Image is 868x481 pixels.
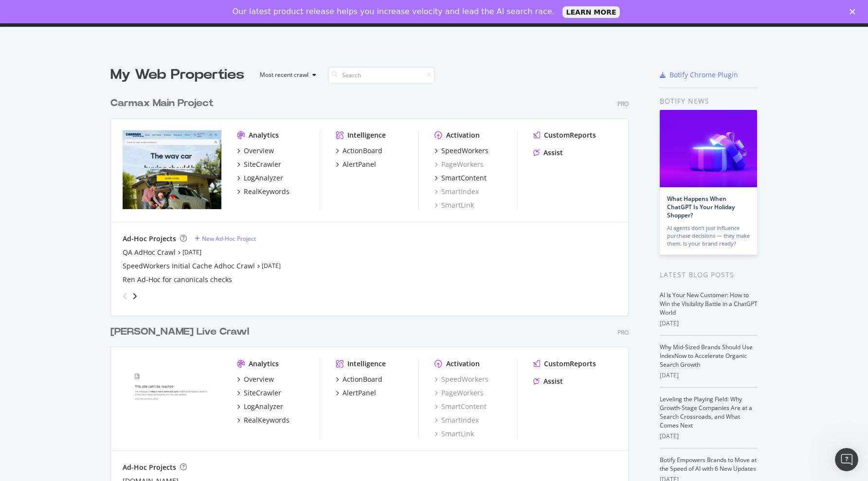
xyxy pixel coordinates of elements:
div: Activation [446,359,480,369]
div: Most recent crawl [260,72,308,78]
div: Ad-Hoc Projects [123,463,176,472]
button: Most recent crawl [252,67,320,83]
div: Overview [244,146,274,156]
a: AlertPanel [336,388,376,398]
div: ActionBoard [343,374,382,384]
div: AI agents don’t just influence purchase decisions — they make them. Is your brand ready? [667,224,750,248]
div: Analytics [249,359,279,369]
div: angle-left [119,288,131,304]
a: PageWorkers [434,388,484,398]
div: SpeedWorkers [441,146,488,156]
div: [PERSON_NAME] Live Crawl [110,325,249,339]
a: [DATE] [182,248,201,256]
div: Carmax Main Project [110,96,214,110]
a: ActionBoard [336,374,382,384]
a: [PERSON_NAME] Live Crawl [110,325,253,339]
a: SpeedWorkers [434,374,488,384]
div: AlertPanel [343,388,376,398]
div: [DATE] [660,432,758,441]
div: RealKeywords [244,187,289,196]
a: New Ad-Hoc Project [195,234,256,243]
div: SiteCrawler [244,388,281,398]
div: RealKeywords [244,415,289,425]
div: [DATE] [660,319,758,328]
div: Analytics [249,130,279,140]
a: SmartContent [434,173,487,183]
div: angle-right [131,291,138,301]
div: Latest Blog Posts [660,269,758,280]
a: ActionBoard [336,146,382,156]
a: Botify Empowers Brands to Move at the Speed of AI with 6 New Updates [660,456,757,473]
div: Overview [244,374,274,384]
div: CustomReports [544,359,596,369]
div: Intelligence [347,359,386,369]
a: SmartLink [434,429,474,439]
a: Ren Ad-Hoc for canonicals checks [123,275,232,285]
a: Botify Chrome Plugin [660,70,738,80]
a: SpeedWorkers Initial Cache Adhoc Crawl [123,261,255,271]
a: Why Mid-Sized Brands Should Use IndexNow to Accelerate Organic Search Growth [660,343,753,369]
a: Overview [237,374,274,384]
div: New Ad-Hoc Project [202,234,256,243]
a: Leveling the Playing Field: Why Growth-Stage Companies Are at a Search Crossroads, and What Comes... [660,395,752,429]
a: SpeedWorkers [434,146,488,156]
div: ActionBoard [343,146,382,156]
a: AlertPanel [336,160,376,169]
a: Assist [533,148,563,158]
div: Intelligence [347,130,386,140]
a: PageWorkers [434,160,484,169]
div: SmartContent [441,173,487,183]
a: SmartContent [434,402,487,411]
div: Pro [617,100,629,108]
a: LogAnalyzer [237,402,283,411]
div: Assist [543,376,563,386]
img: edmunds.com [123,359,221,438]
input: Search [328,67,435,84]
div: AlertPanel [343,160,376,169]
div: Our latest product release helps you increase velocity and lead the AI search race. [233,7,555,17]
a: SmartIndex [434,415,479,425]
a: SiteCrawler [237,160,281,169]
a: SmartLink [434,200,474,210]
img: carmax.com [123,130,221,209]
iframe: Intercom live chat [835,448,858,471]
img: What Happens When ChatGPT Is Your Holiday Shopper? [660,110,757,187]
a: Overview [237,146,274,156]
div: Botify news [660,96,758,107]
div: Pro [617,328,629,337]
div: [DATE] [660,371,758,380]
a: Carmax Main Project [110,96,217,110]
div: CustomReports [544,130,596,140]
div: Botify Chrome Plugin [669,70,738,80]
a: RealKeywords [237,187,289,196]
a: RealKeywords [237,415,289,425]
a: Assist [533,376,563,386]
a: What Happens When ChatGPT Is Your Holiday Shopper? [667,195,735,219]
div: Activation [446,130,480,140]
a: SiteCrawler [237,388,281,398]
a: LEARN MORE [562,6,620,18]
a: AI Is Your New Customer: How to Win the Visibility Battle in a ChatGPT World [660,291,758,317]
div: Assist [543,148,563,158]
div: SiteCrawler [244,160,281,169]
a: SmartIndex [434,187,479,196]
a: CustomReports [533,359,596,369]
div: My Web Properties [110,65,244,85]
div: LogAnalyzer [244,402,283,411]
a: [DATE] [262,262,281,270]
div: Ad-Hoc Projects [123,234,176,244]
a: CustomReports [533,130,596,140]
a: QA AdHoc Crawl [123,248,176,257]
div: Close [850,9,859,15]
